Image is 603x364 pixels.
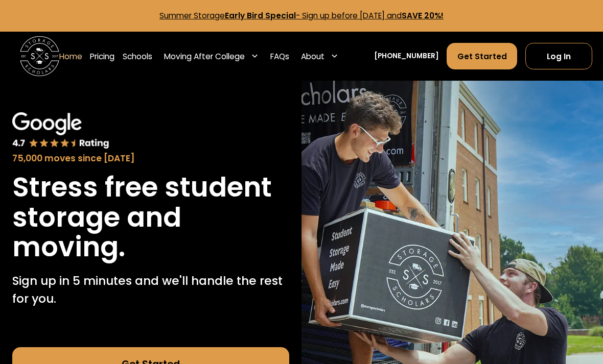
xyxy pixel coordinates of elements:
p: Sign up in 5 minutes and we'll handle the rest for you. [12,272,289,308]
a: Home [59,42,82,70]
a: FAQs [270,42,289,70]
a: Summer StorageEarly Bird Special- Sign up before [DATE] andSAVE 20%! [159,10,444,21]
a: home [20,36,59,76]
div: Moving After College [164,51,245,62]
a: [PHONE_NUMBER] [374,51,439,61]
div: 75,000 moves since [DATE] [12,152,289,165]
strong: Early Bird Special [225,10,296,21]
a: Get Started [447,43,517,69]
img: Storage Scholars main logo [20,36,59,76]
a: Schools [123,42,152,70]
strong: SAVE 20%! [402,10,444,21]
div: Moving After College [160,42,262,70]
a: Log In [525,43,592,69]
div: About [297,42,342,70]
img: Google 4.7 star rating [12,112,109,149]
h1: Stress free student storage and moving. [12,173,289,262]
a: Pricing [90,42,114,70]
div: About [301,51,324,62]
